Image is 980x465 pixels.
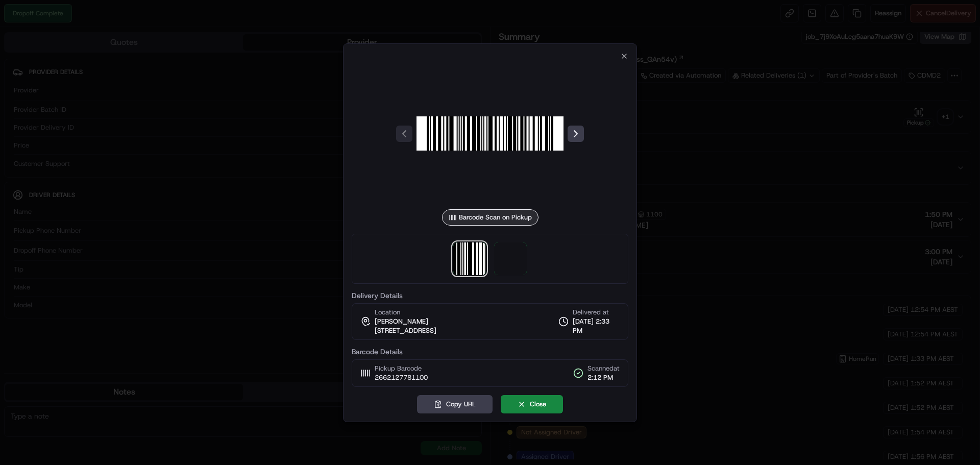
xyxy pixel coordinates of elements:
span: 2662127781100 [375,373,428,382]
span: 2:12 PM [587,373,620,382]
span: Location [375,308,400,317]
div: Barcode Scan on Pickup [442,209,538,226]
span: [STREET_ADDRESS] [375,326,436,335]
span: Pickup Barcode [375,364,428,373]
img: barcode_scan_on_pickup image [416,60,563,207]
label: Delivery Details [352,292,628,299]
img: barcode_scan_on_pickup image [453,242,486,275]
label: Barcode Details [352,348,628,355]
button: Copy URL [417,395,493,413]
span: Delivered at [573,308,620,317]
button: Close [501,395,563,413]
span: [PERSON_NAME] [375,317,428,326]
span: [DATE] 2:33 PM [573,317,620,335]
span: Scanned at [587,364,620,373]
